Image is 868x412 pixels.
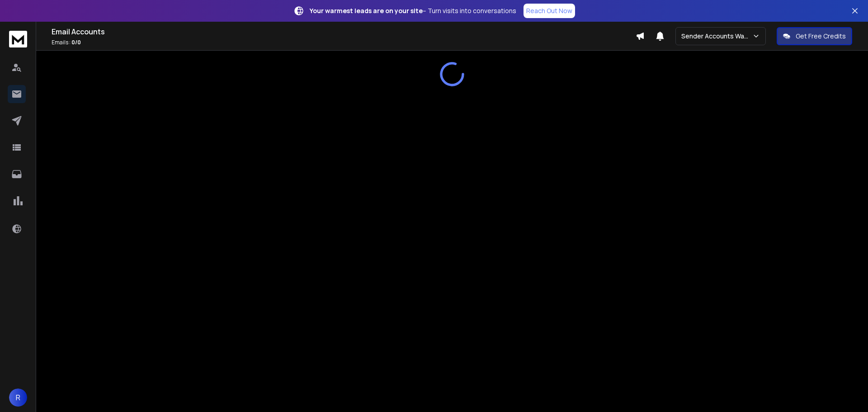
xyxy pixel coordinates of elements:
span: 0 / 0 [71,38,81,46]
p: Emails : [52,39,636,46]
p: Reach Out Now [526,6,572,15]
img: logo [9,31,27,47]
p: – Turn visits into conversations [310,6,516,15]
a: Reach Out Now [524,4,575,18]
strong: Your warmest leads are on your site [310,6,423,15]
button: R [9,388,27,407]
h1: Email Accounts [52,26,636,37]
p: Sender Accounts Warmup [681,32,752,41]
button: Get Free Credits [777,27,852,45]
p: Get Free Credits [796,32,846,41]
